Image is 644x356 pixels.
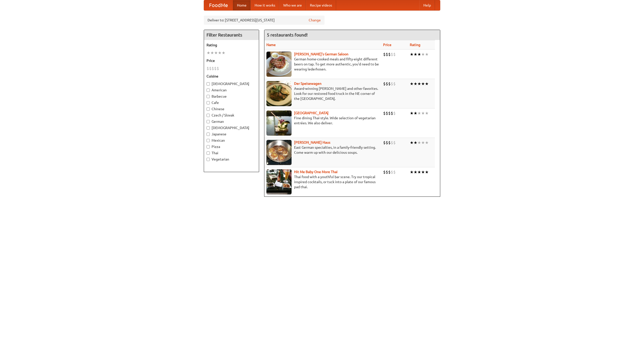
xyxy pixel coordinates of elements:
label: Cafe [207,100,256,105]
input: Chinese [207,107,210,111]
h4: Filter Restaurants [204,30,259,40]
input: Pizza [207,145,210,148]
li: ★ [421,81,425,87]
a: Who we are [279,0,306,10]
li: $ [388,110,391,116]
a: [GEOGRAPHIC_DATA] [294,111,329,115]
li: ★ [214,50,218,56]
label: American [207,88,256,93]
input: German [207,120,210,123]
li: $ [386,140,388,145]
li: ★ [414,81,417,87]
li: $ [391,140,393,145]
label: Vegetarian [207,157,256,162]
input: Vegetarian [207,158,210,161]
li: ★ [425,81,429,87]
li: ★ [410,110,414,116]
label: Mexican [207,138,256,143]
p: German home-cooked meals and fifty-eight different beers on tap. To get more authentic, you'd nee... [266,57,379,72]
img: speisewagen.jpg [266,81,292,106]
li: $ [388,140,391,145]
label: Japanese [207,132,256,137]
li: ★ [414,52,417,57]
p: Fine dining Thai-style. Wide selection of vegetarian entrées. We also deliver. [266,115,379,126]
li: $ [383,140,386,145]
li: $ [388,81,391,87]
a: [PERSON_NAME] Haus [294,140,330,144]
li: ★ [417,140,421,145]
label: [DEMOGRAPHIC_DATA] [207,81,256,86]
li: $ [209,66,212,71]
p: East German specialties, in a family-friendly setting. Come warm up with our delicious soups. [266,145,379,155]
img: satay.jpg [266,110,292,136]
li: $ [391,169,393,175]
label: Thai [207,150,256,155]
input: Czech / Slovak [207,114,210,117]
li: $ [217,66,219,71]
input: American [207,89,210,92]
h5: Price [207,58,256,63]
li: ★ [421,110,425,116]
a: Change [309,18,321,23]
label: Czech / Slovak [207,113,256,118]
li: $ [391,81,393,87]
li: $ [388,52,391,57]
li: ★ [414,140,417,145]
a: Rating [410,43,420,47]
li: ★ [417,52,421,57]
li: ★ [410,140,414,145]
li: $ [386,52,388,57]
li: $ [393,52,396,57]
li: $ [214,66,217,71]
img: kohlhaus.jpg [266,140,292,165]
label: Barbecue [207,94,256,99]
li: $ [207,66,209,71]
li: $ [391,52,393,57]
li: ★ [425,169,429,175]
li: $ [386,110,388,116]
b: [PERSON_NAME]'s German Saloon [294,52,348,56]
li: ★ [414,110,417,116]
li: ★ [410,169,414,175]
a: Help [419,0,435,10]
input: [DEMOGRAPHIC_DATA] [207,126,210,130]
input: Japanese [207,133,210,136]
input: [DEMOGRAPHIC_DATA] [207,82,210,86]
a: Name [266,43,276,47]
li: $ [386,169,388,175]
input: Cafe [207,101,210,104]
a: How it works [251,0,279,10]
div: Deliver to: [STREET_ADDRESS][US_STATE] [204,16,325,25]
a: Price [383,43,391,47]
ng-pluralize: 5 restaurants found! [267,32,308,37]
li: $ [212,66,214,71]
a: Der Speisewagen [294,82,321,86]
input: Mexican [207,139,210,142]
li: $ [393,169,396,175]
input: Barbecue [207,95,210,98]
p: Thai food with a youthful bar scene. Try our tropical inspired cocktails, or tuck into a plate of... [266,174,379,189]
a: Home [233,0,251,10]
a: Recipe videos [306,0,336,10]
label: Pizza [207,144,256,149]
li: $ [388,169,391,175]
p: Award-winning [PERSON_NAME] and other favorites. Look for our restored food truck in the NE corne... [266,86,379,101]
li: $ [383,52,386,57]
li: ★ [410,81,414,87]
a: Hit Me Baby One More Thai [294,170,338,174]
a: FoodMe [204,0,233,10]
li: $ [391,110,393,116]
li: ★ [417,81,421,87]
li: ★ [410,52,414,57]
li: $ [393,81,396,87]
img: esthers.jpg [266,52,292,77]
li: ★ [414,169,417,175]
label: [DEMOGRAPHIC_DATA] [207,125,256,130]
h5: Cuisine [207,74,256,79]
h5: Rating [207,43,256,48]
li: ★ [421,140,425,145]
li: ★ [417,110,421,116]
